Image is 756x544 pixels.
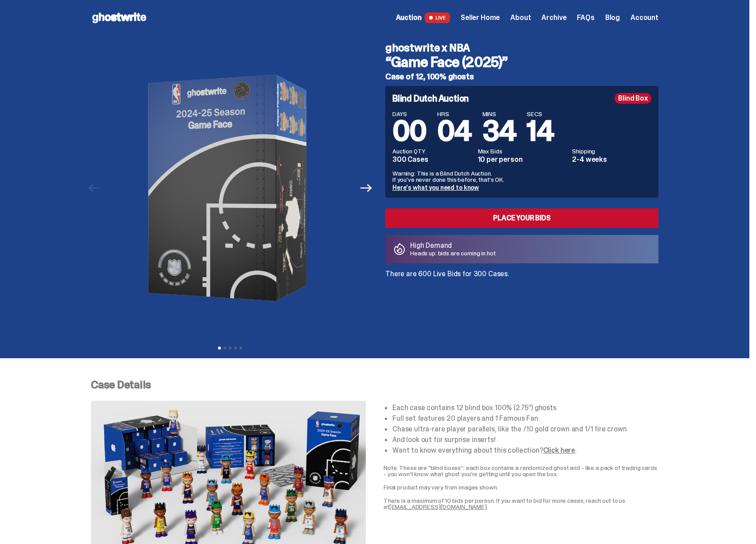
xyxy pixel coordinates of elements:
[482,111,517,117] span: MINS
[108,35,352,340] img: NBA-Hero-1.png
[510,14,531,21] a: About
[234,347,237,349] button: View slide 4
[392,184,479,192] a: Here's what you need to know
[392,415,658,422] li: Full set features 20 players and 1 Famous Fan
[396,14,422,21] span: Auction
[385,43,658,53] h4: ghostwrite x NBA
[385,55,658,69] h3: “Game Face (2025)”
[437,111,472,117] span: HRS
[384,465,658,477] p: Note: These are "blind boxes”: each box contains a randomized ghost and - like a pack of trading ...
[392,426,658,433] li: Chase ultra-rare player parallels, like the /10 gold crown and 1/1 fire crown
[389,503,487,511] a: [EMAIL_ADDRESS][DOMAIN_NAME]
[392,447,658,454] li: Want to know everything about this collection? .
[572,156,651,163] dd: 2-4 weeks
[425,12,450,23] span: LIVE
[392,404,658,411] li: Each case contains 12 blind box 100% (2.75”) ghosts
[543,446,575,455] a: Click here
[478,156,567,163] dd: 10 per person
[541,14,566,21] a: Archive
[527,111,554,117] span: SECS
[229,347,231,349] button: View slide 3
[392,113,427,149] span: 00
[385,208,658,228] a: Place your Bids
[605,14,620,21] a: Blog
[392,170,651,183] p: Warning: This is a Blind Dutch Auction. If you’ve never done this before, that’s OK.
[437,113,472,149] span: 04
[410,242,496,249] p: High Demand
[392,156,473,163] dd: 300 Cases
[385,73,658,81] h5: Case of 12, 100% ghosts
[384,484,658,490] p: Final product may vary from images shown.
[239,347,242,349] button: View slide 5
[615,93,651,104] div: Blind Box
[218,347,221,349] button: View slide 1
[91,380,658,390] p: Case Details
[482,113,517,149] span: 34
[577,14,594,21] a: FAQs
[385,270,658,278] p: There are 600 Live Bids for 300 Cases.
[527,113,554,149] span: 14
[384,497,658,510] p: There is a maximum of 10 bids per person. If you want to bid for more cases, reach out to us at .
[478,148,567,154] dt: Max Bids
[392,94,469,103] h4: Blind Dutch Auction
[223,347,226,349] button: View slide 2
[392,111,427,117] span: DAYS
[461,14,500,21] a: Seller Home
[631,14,658,21] a: Account
[572,148,651,154] dt: Shipping
[392,436,658,443] li: And look out for surprise inserts!
[356,178,376,198] button: Next
[410,250,496,256] p: Heads up: bids are coming in hot
[392,148,473,154] dt: Auction QTY
[396,12,450,23] a: Auction LIVE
